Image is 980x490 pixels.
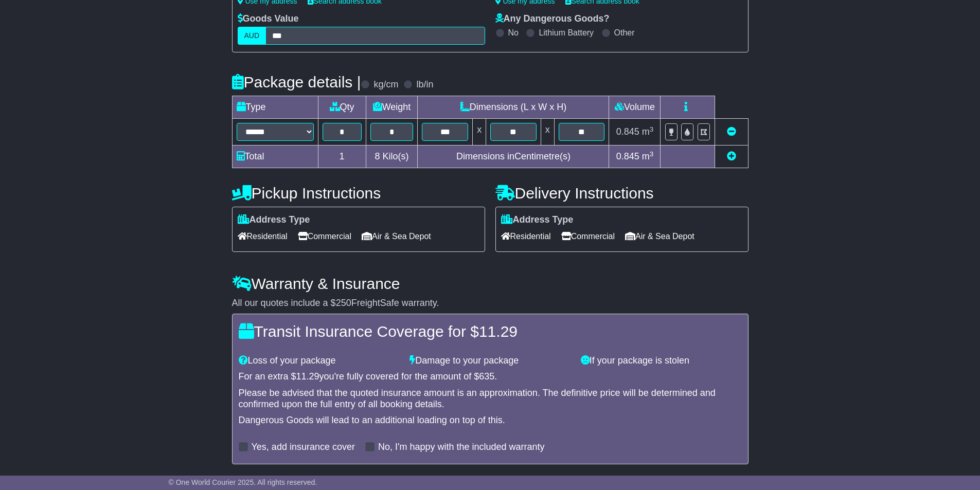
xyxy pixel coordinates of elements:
[495,185,749,202] h4: Delivery Instructions
[238,13,299,25] label: Goods Value
[727,126,736,137] a: Remove this item
[298,228,351,244] span: Commercial
[362,228,431,244] span: Air & Sea Depot
[238,228,288,244] span: Residential
[642,126,654,137] span: m
[366,146,418,168] td: Kilo(s)
[501,214,574,226] label: Address Type
[239,415,742,426] div: Dangerous Goods will lead to an additional loading on top of this.
[404,355,576,367] div: Damage to your package
[366,96,418,119] td: Weight
[378,442,545,453] label: No, I'm happy with the included warranty
[642,151,654,161] span: m
[539,28,594,38] label: Lithium Battery
[418,146,609,168] td: Dimensions in Centimetre(s)
[234,355,405,367] div: Loss of your package
[232,185,485,202] h4: Pickup Instructions
[576,355,747,367] div: If your package is stolen
[501,228,551,244] span: Residential
[232,275,749,292] h4: Warranty & Insurance
[650,125,654,133] sup: 3
[318,146,366,168] td: 1
[232,74,361,90] h4: Package details |
[616,126,639,137] span: 0.845
[479,323,518,340] span: 11.29
[541,119,554,146] td: x
[609,96,661,119] td: Volume
[252,442,355,453] label: Yes, add insurance cover
[625,228,694,244] span: Air & Sea Depot
[232,96,318,119] td: Type
[239,323,742,340] h4: Transit Insurance Coverage for $
[418,96,609,119] td: Dimensions (L x W x H)
[373,79,398,90] label: kg/cm
[614,28,635,38] label: Other
[495,13,610,25] label: Any Dangerous Goods?
[416,79,433,90] label: lb/in
[473,119,486,146] td: x
[727,151,736,161] a: Add new item
[232,146,318,168] td: Total
[336,298,351,308] span: 250
[479,371,494,382] span: 635
[616,151,639,161] span: 0.845
[239,371,742,383] div: For an extra $ you're fully covered for the amount of $ .
[561,228,615,244] span: Commercial
[296,371,319,382] span: 11.29
[238,27,266,45] label: AUD
[239,388,742,410] div: Please be advised that the quoted insurance amount is an approximation. The definitive price will...
[238,214,310,226] label: Address Type
[169,478,317,486] span: © One World Courier 2025. All rights reserved.
[232,298,749,309] div: All our quotes include a $ FreightSafe warranty.
[375,151,380,161] span: 8
[318,96,366,119] td: Qty
[650,150,654,158] sup: 3
[508,28,519,38] label: No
